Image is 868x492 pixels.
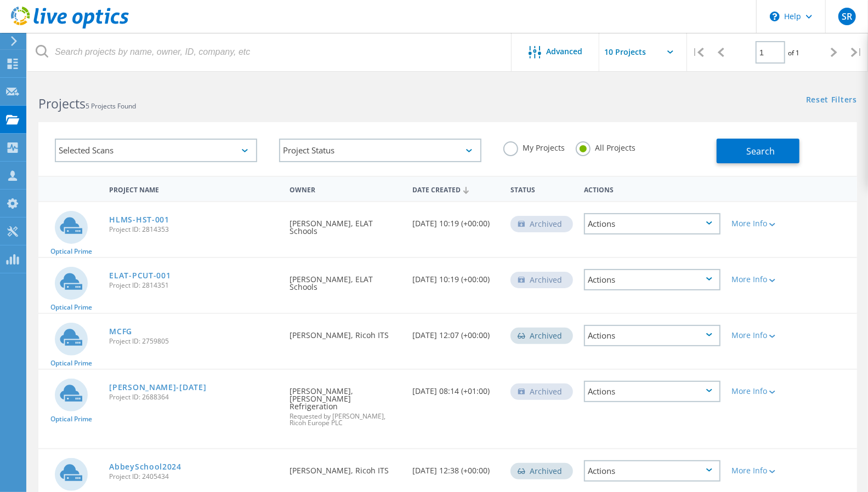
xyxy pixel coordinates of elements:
[50,360,92,367] span: Optical Prime
[109,463,181,471] a: AbbeySchool2024
[27,33,512,71] input: Search projects by name, owner, ID, company, etc
[717,139,799,163] button: Search
[284,202,407,246] div: [PERSON_NAME], ELAT Schools
[584,325,721,346] div: Actions
[746,145,775,157] span: Search
[578,179,726,199] div: Actions
[38,95,86,112] b: Projects
[687,33,710,72] div: |
[510,463,573,479] div: Archived
[279,139,481,162] div: Project Status
[109,216,169,224] a: HLMS-HST-001
[50,416,92,422] span: Optical Prime
[109,338,278,345] span: Project ID: 2759805
[55,139,257,162] div: Selected Scans
[11,23,129,31] a: Live Optics Dashboard
[86,101,136,111] span: 5 Projects Found
[284,179,407,199] div: Owner
[284,370,407,437] div: [PERSON_NAME], [PERSON_NAME] Refrigeration
[109,394,278,401] span: Project ID: 2688364
[290,413,401,426] span: Requested by [PERSON_NAME], Ricoh Europe PLC
[731,467,786,474] div: More Info
[584,460,721,482] div: Actions
[284,314,407,350] div: [PERSON_NAME], Ricoh ITS
[109,473,278,480] span: Project ID: 2405434
[109,384,206,391] a: [PERSON_NAME]-[DATE]
[407,179,505,199] div: Date Created
[788,48,799,58] span: of 1
[50,304,92,311] span: Optical Prime
[505,179,578,199] div: Status
[510,384,573,400] div: Archived
[576,141,636,152] label: All Projects
[284,258,407,302] div: [PERSON_NAME], ELAT Schools
[846,33,868,72] div: |
[109,328,132,335] a: MCFG
[407,370,505,406] div: [DATE] 08:14 (+01:00)
[407,314,505,350] div: [DATE] 12:07 (+00:00)
[584,381,721,402] div: Actions
[510,272,573,288] div: Archived
[109,272,171,279] a: ELAT-PCUT-001
[503,141,565,152] label: My Projects
[407,258,505,294] div: [DATE] 10:19 (+00:00)
[407,202,505,238] div: [DATE] 10:19 (+00:00)
[510,328,573,344] div: Archived
[731,387,786,395] div: More Info
[731,276,786,283] div: More Info
[731,220,786,227] div: More Info
[547,48,583,55] span: Advanced
[109,226,278,233] span: Project ID: 2814353
[842,12,852,21] span: SR
[104,179,283,199] div: Project Name
[50,248,92,255] span: Optical Prime
[584,269,721,290] div: Actions
[806,96,857,105] a: Reset Filters
[731,331,786,339] div: More Info
[584,213,721,234] div: Actions
[510,216,573,232] div: Archived
[770,12,780,21] svg: \n
[284,449,407,485] div: [PERSON_NAME], Ricoh ITS
[407,449,505,485] div: [DATE] 12:38 (+00:00)
[109,282,278,289] span: Project ID: 2814351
